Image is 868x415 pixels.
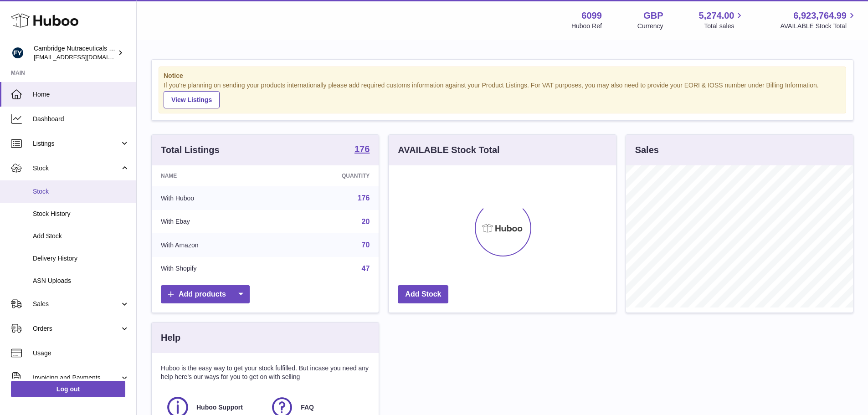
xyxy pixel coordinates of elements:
[699,10,734,22] span: 5,274.00
[793,10,847,22] span: 6,923,764.99
[152,165,276,186] th: Name
[33,277,129,285] span: ASN Uploads
[33,374,120,382] span: Invoicing and Payments
[161,144,220,156] h3: Total Listings
[362,218,370,225] a: 20
[161,332,180,344] h3: Help
[276,165,379,186] th: Quantity
[161,364,370,381] p: Huboo is the easy way to get your stock fulfilled. But incase you need any help here's our ways f...
[780,10,857,31] a: 6,923,764.99 AVAILABLE Stock Total
[33,349,129,358] span: Usage
[643,10,663,22] strong: GBP
[354,144,370,155] a: 176
[33,187,129,196] span: Stock
[398,285,448,304] a: Add Stock
[33,139,120,148] span: Listings
[398,144,499,156] h3: AVAILABLE Stock Total
[581,10,602,22] strong: 6099
[33,324,120,333] span: Orders
[33,300,120,308] span: Sales
[33,254,129,263] span: Delivery History
[637,22,663,31] div: Currency
[161,285,250,304] a: Add products
[33,115,129,123] span: Dashboard
[11,46,25,60] img: huboo@camnutra.com
[196,403,243,412] span: Huboo Support
[164,72,841,80] strong: Notice
[358,194,370,202] a: 176
[34,53,134,61] span: [EMAIL_ADDRESS][DOMAIN_NAME]
[164,91,220,108] a: View Listings
[152,210,276,234] td: With Ebay
[699,10,745,31] a: 5,274.00 Total sales
[33,210,129,218] span: Stock History
[704,22,745,31] span: Total sales
[33,164,120,173] span: Stock
[362,241,370,249] a: 70
[301,403,314,412] span: FAQ
[33,90,129,99] span: Home
[571,22,602,31] div: Huboo Ref
[164,81,841,108] div: If you're planning on sending your products internationally please add required customs informati...
[635,144,659,156] h3: Sales
[33,232,129,241] span: Add Stock
[152,257,276,281] td: With Shopify
[362,265,370,272] a: 47
[780,22,857,31] span: AVAILABLE Stock Total
[34,44,116,61] div: Cambridge Nutraceuticals Ltd
[152,233,276,257] td: With Amazon
[152,186,276,210] td: With Huboo
[11,381,125,397] a: Log out
[354,144,370,154] strong: 176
